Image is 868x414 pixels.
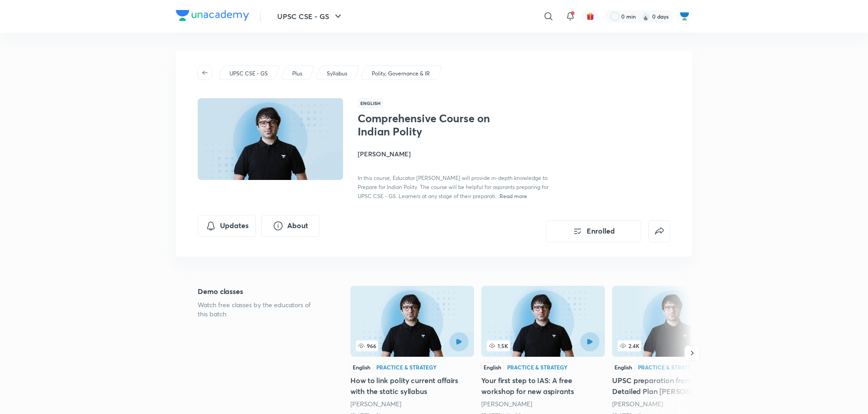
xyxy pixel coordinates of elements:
div: English [612,362,634,372]
p: Plus [292,70,302,78]
h5: UPSC preparation from Zero! Detailed Plan [PERSON_NAME] [612,375,736,397]
button: About [261,215,319,237]
a: Company Logo [176,10,249,23]
a: Plus [291,70,304,78]
a: [PERSON_NAME] [612,399,663,408]
p: Watch free classes by the educators of this batch [198,300,321,319]
span: 2.4K [618,340,641,351]
button: Enrolled [546,220,641,242]
h5: Your first step to IAS: A free workshop for new aspirants [481,375,605,397]
button: avatar [583,9,598,24]
a: [PERSON_NAME] [481,399,532,408]
h4: [PERSON_NAME] [358,149,561,159]
div: Sarmad Mehraj [481,399,605,409]
span: English [358,98,383,108]
img: avatar [586,12,594,20]
h5: How to link polity current affairs with the static syllabus [350,375,474,397]
button: Updates [198,215,256,237]
h5: Demo classes [198,286,321,297]
img: streak [641,12,650,21]
button: UPSC CSE - GS [272,7,349,25]
img: Jiban Jyoti Dash [677,9,692,24]
a: [PERSON_NAME] [350,399,401,408]
span: In this course, Educator [PERSON_NAME] will provide in-depth knowledge to Prepare for Indian Poli... [358,175,549,200]
div: Practice & Strategy [507,364,568,370]
span: 1.5K [487,340,510,351]
a: Syllabus [325,70,349,78]
div: Sarmad Mehraj [612,399,736,409]
p: UPSC CSE - GS [229,70,268,78]
div: English [350,362,373,372]
a: Polity, Governance & IR [370,70,432,78]
div: English [481,362,504,372]
div: Practice & Strategy [376,364,437,370]
span: Read more [499,192,527,200]
span: 966 [356,340,378,351]
button: false [649,220,670,242]
p: Syllabus [327,70,347,78]
img: Thumbnail [196,97,344,181]
img: Company Logo [176,10,249,21]
p: Polity, Governance & IR [372,70,430,78]
div: Sarmad Mehraj [350,399,474,409]
h1: Comprehensive Course on Indian Polity [358,112,506,138]
a: UPSC CSE - GS [228,70,269,78]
